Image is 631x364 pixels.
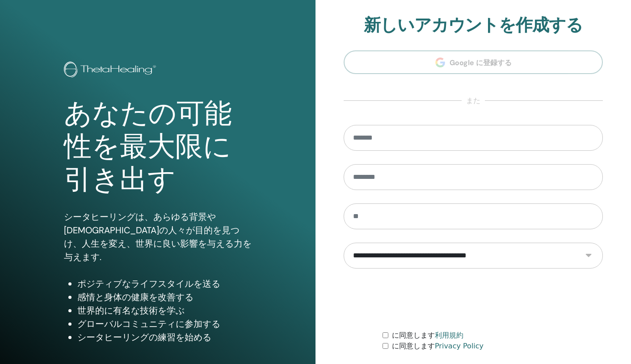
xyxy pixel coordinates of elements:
li: 感情と身体の健康を改善する [77,290,252,304]
a: 利用規約 [435,331,463,339]
li: グローバルコミュニティに参加する [77,317,252,331]
li: ポジティブなライフスタイルを送る [77,277,252,290]
a: Privacy Policy [435,342,484,350]
h1: あなたの可能性を最大限に引き出す [64,97,252,197]
label: に同意します [392,341,484,352]
li: シータヒーリングの練習を始める [77,331,252,344]
p: シータヒーリングは、あらゆる背景や[DEMOGRAPHIC_DATA]の人々が目的を見つけ、人生を変え、世界に良い影響を与える力を与えます. [64,210,252,264]
label: に同意します [392,330,463,341]
span: また [462,95,485,106]
li: 世界的に有名な技術を学ぶ [77,304,252,317]
h2: 新しいアカウントを作成する [344,15,603,36]
iframe: reCAPTCHA [405,282,541,317]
